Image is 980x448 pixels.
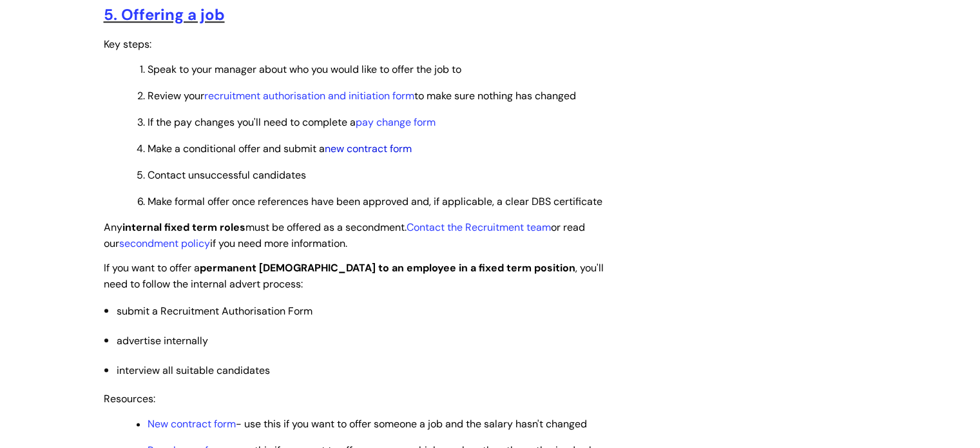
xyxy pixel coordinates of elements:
[148,115,436,129] span: If the pay changes you'll need to complete a
[148,142,412,155] span: Make a conditional offer and submit a
[356,115,436,129] a: pay change form
[104,5,225,24] a: 5. Offering a job
[148,417,587,431] span: - use this if you want to offer someone a job and the salary hasn't changed
[122,220,245,234] strong: internal fixed term roles
[117,334,208,347] span: advertise internally
[407,220,551,234] a: Contact the Recruitment team
[104,220,585,250] span: Any must be offered as a secondment. or read our if you need more information.
[117,304,312,318] span: submit a Recruitment Authorisation Form
[119,237,210,250] a: secondment policy
[104,261,604,291] span: If you want to offer a , you'll need to follow the internal advert process:
[104,392,155,405] span: Resources:
[117,364,270,377] span: interview all suitable candidates
[104,37,151,51] span: Key steps:
[148,195,602,208] span: Make formal offer once references have been approved and, if applicable, a clear DBS certificate
[325,142,412,155] a: new contract form
[148,168,306,182] span: Contact unsuccessful candidates
[148,89,576,102] span: Review your to make sure nothing has changed
[148,417,236,431] a: New contract form
[148,63,461,76] span: Speak to your manager about who you would like to offer the job to
[204,89,414,102] a: recruitment authorisation and initiation form
[200,261,575,275] strong: permanent [DEMOGRAPHIC_DATA] to an employee in a fixed term position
